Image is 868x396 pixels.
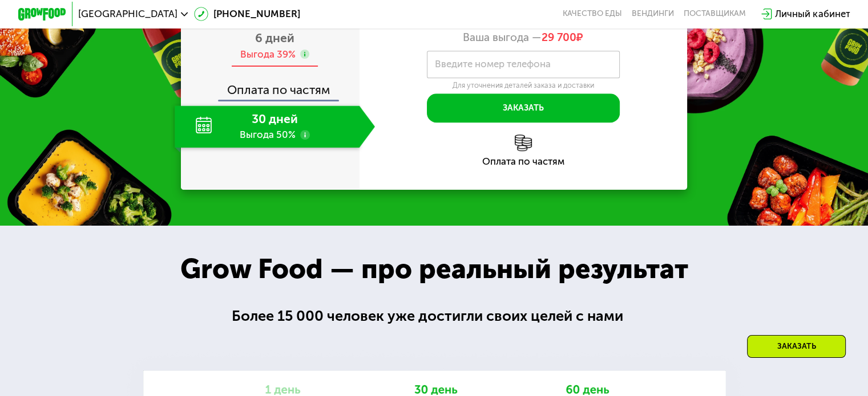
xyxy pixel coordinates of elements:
button: Заказать [427,93,620,123]
span: 29 700 [542,31,576,44]
div: Личный кабинет [775,7,850,21]
div: Ваша выгода — [360,31,688,44]
div: Заказать [747,335,846,358]
div: Для уточнения деталей заказа и доставки [427,81,620,90]
div: Оплата по частям [182,72,360,100]
span: [GEOGRAPHIC_DATA] [78,9,177,19]
a: Качество еды [563,9,622,19]
span: 6 дней [255,31,294,45]
label: Введите номер телефона [435,61,551,68]
img: l6xcnZfty9opOoJh.png [515,134,532,152]
a: [PHONE_NUMBER] [194,7,300,21]
div: Оплата по частям [360,157,688,166]
div: Grow Food — про реальный результат [160,248,708,289]
a: Вендинги [632,9,674,19]
span: ₽ [542,31,583,44]
div: поставщикам [684,9,746,19]
div: Более 15 000 человек уже достигли своих целей с нами [232,305,637,327]
div: Выгода 39% [240,48,295,61]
